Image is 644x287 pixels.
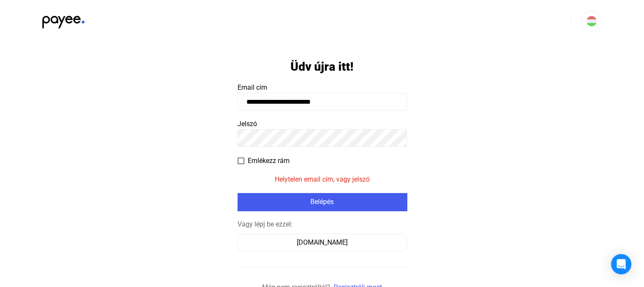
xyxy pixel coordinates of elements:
div: [DOMAIN_NAME] [240,237,404,248]
button: [DOMAIN_NAME] [238,234,407,251]
mat-error: Helytelen email cím, vagy jelszó [275,174,370,185]
div: Open Intercom Messenger [611,254,631,274]
button: Belépés [238,193,407,211]
h1: Üdv újra itt! [290,59,354,74]
span: Jelszó [238,120,257,128]
span: Emlékezz rám [248,156,290,166]
div: Belépés [240,197,404,207]
button: HU [581,11,602,31]
div: Vagy lépj be ezzel: [238,219,407,229]
span: Email cím [238,83,267,91]
img: black-payee-blue-dot.svg [42,11,85,28]
img: HU [586,16,597,26]
a: [DOMAIN_NAME] [238,238,407,246]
